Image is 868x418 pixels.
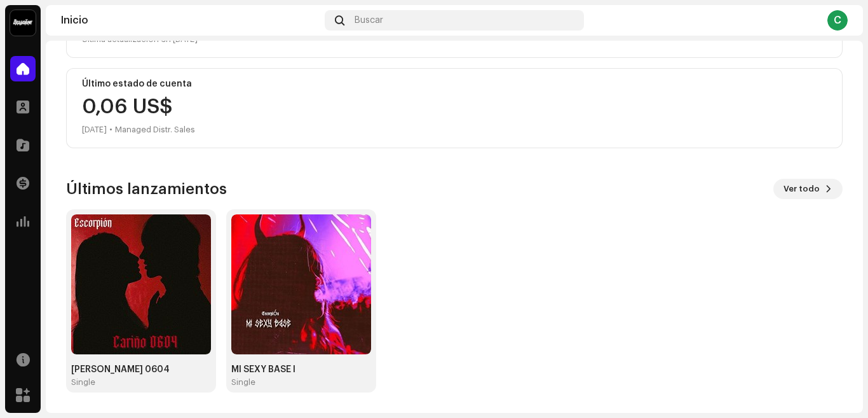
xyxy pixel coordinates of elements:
span: Ver todo [783,176,820,202]
div: Inicio [61,15,320,25]
h3: Últimos lanzamientos [66,179,227,199]
button: Ver todo [773,179,843,199]
span: Buscar [355,15,383,25]
img: 50c0bf63-54d3-4c15-ab4f-9cdec0955409 [231,214,371,354]
div: C [827,10,848,31]
re-o-card-value: Último estado de cuenta [66,68,843,148]
img: 10370c6a-d0e2-4592-b8a2-38f444b0ca44 [10,10,36,36]
div: Último estado de cuenta [82,79,827,89]
img: 5b593116-0c97-4f73-be3f-211de569a1b7 [71,214,211,354]
div: [PERSON_NAME] 0604 [71,365,211,375]
div: Managed Distr. Sales [115,122,195,137]
div: Single [71,377,95,387]
div: Single [231,377,255,387]
div: MI SEXY BASE I [231,365,371,375]
div: [DATE] [82,122,107,137]
div: • [109,122,112,137]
